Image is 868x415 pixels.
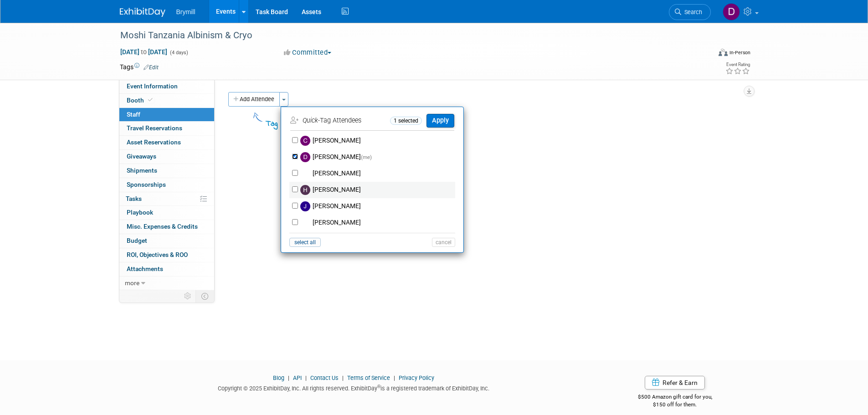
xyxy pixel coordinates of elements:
span: Budget [127,237,147,244]
a: Attachments [119,262,214,276]
label: [PERSON_NAME] [298,198,458,215]
td: Tags [120,62,159,72]
a: ROI, Objectives & ROO [119,248,214,262]
span: more [125,279,139,287]
a: Event Information [119,80,214,93]
span: Staff [127,111,140,118]
i: Quick [303,117,318,124]
span: Event Information [127,82,178,90]
div: Copyright © 2025 ExhibitDay, Inc. All rights reserved. ExhibitDay is a registered trademark of Ex... [120,382,588,393]
div: $150 off for them. [601,401,749,409]
label: [PERSON_NAME] [298,182,458,198]
a: API [293,374,302,381]
a: Booth [119,94,214,108]
a: Playbook [119,206,214,220]
label: [PERSON_NAME] [298,165,458,182]
div: In-Person [729,49,750,56]
a: Sponsorships [119,178,214,192]
a: Shipments [119,164,214,178]
button: select all [289,238,321,247]
button: cancel [432,238,455,247]
button: Add Attendee [228,92,280,107]
img: Format-Inperson.png [719,49,728,56]
a: Blog [273,374,284,381]
img: ExhibitDay [120,8,165,17]
a: Search [669,4,711,20]
span: Travel Reservations [127,124,182,132]
label: [PERSON_NAME] [298,149,458,165]
sup: ® [377,384,380,389]
span: Tasks [126,195,142,202]
a: Misc. Expenses & Credits [119,220,214,234]
img: H.jpg [300,185,310,195]
div: $500 Amazon gift card for you, [601,387,749,408]
div: Event Rating [725,62,750,67]
button: Committed [281,48,335,57]
a: Privacy Policy [399,374,434,381]
span: Attachments [127,265,163,272]
img: J.jpg [300,201,310,211]
a: Terms of Service [347,374,390,381]
a: more [119,277,214,290]
i: Booth reservation complete [148,97,153,102]
span: 1 selected [390,117,422,125]
label: [PERSON_NAME] [298,133,458,149]
span: | [340,374,346,381]
span: Misc. Expenses & Credits [127,223,198,230]
span: | [286,374,292,381]
span: Shipments [127,167,157,174]
a: Travel Reservations [119,122,214,135]
a: Refer & Earn [645,376,705,389]
span: | [391,374,397,381]
span: ROI, Objectives & ROO [127,251,188,258]
div: Event Format [657,47,751,61]
a: Giveaways [119,150,214,164]
img: C.jpg [300,136,310,146]
img: D.jpg [300,152,310,162]
span: Brymill [176,8,195,15]
span: Sponsorships [127,181,166,188]
img: Delaney Bryne [723,3,740,20]
a: Edit [144,64,159,71]
td: Personalize Event Tab Strip [180,290,196,302]
td: Toggle Event Tabs [195,290,214,302]
a: Asset Reservations [119,136,214,149]
div: Tag People [266,118,429,130]
span: Asset Reservations [127,138,181,146]
span: [DATE] [DATE] [120,48,168,56]
span: | [303,374,309,381]
a: Budget [119,234,214,248]
span: Giveaways [127,153,156,160]
span: Booth [127,97,154,104]
td: -Tag Attendees [290,113,388,128]
span: (me) [361,154,372,160]
span: Search [681,9,702,15]
span: to [139,48,148,56]
a: Staff [119,108,214,122]
a: Tasks [119,192,214,206]
label: [PERSON_NAME] [298,215,458,231]
button: Apply [426,114,454,127]
span: Playbook [127,209,153,216]
span: (4 days) [169,50,188,56]
a: Contact Us [310,374,339,381]
div: Moshi Tanzania Albinism & Cryo [117,27,697,44]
